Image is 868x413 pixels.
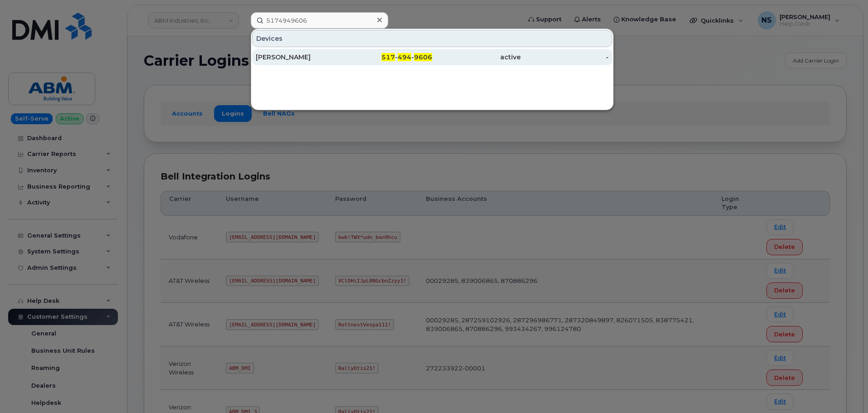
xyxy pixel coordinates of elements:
[252,49,612,65] a: [PERSON_NAME]517-494-9606active-
[344,53,433,62] div: - -
[256,53,344,62] div: [PERSON_NAME]
[521,53,609,62] div: -
[252,30,612,47] div: Devices
[414,53,432,61] span: 9606
[432,53,521,62] div: active
[398,53,411,61] span: 494
[381,53,395,61] span: 517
